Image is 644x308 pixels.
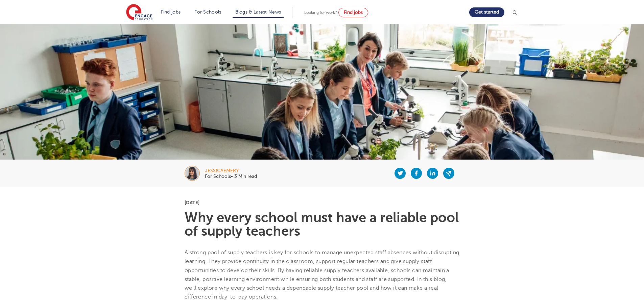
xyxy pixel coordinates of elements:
div: jessicaemery [205,168,257,173]
a: Find jobs [161,9,181,15]
p: For Schools• 3 Min read [205,174,257,179]
span: Looking for work? [304,10,337,15]
span: Find jobs [344,10,363,15]
p: [DATE] [185,200,459,205]
img: Engage Education [126,4,152,21]
a: Get started [469,7,504,17]
a: Blogs & Latest News [235,9,281,15]
h1: Why every school must have a reliable pool of supply teachers [185,211,459,238]
span: A strong pool of supply teachers is key for schools to manage unexpected staff absences without d... [185,250,459,300]
a: For Schools [194,9,221,15]
a: Find jobs [338,8,368,17]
